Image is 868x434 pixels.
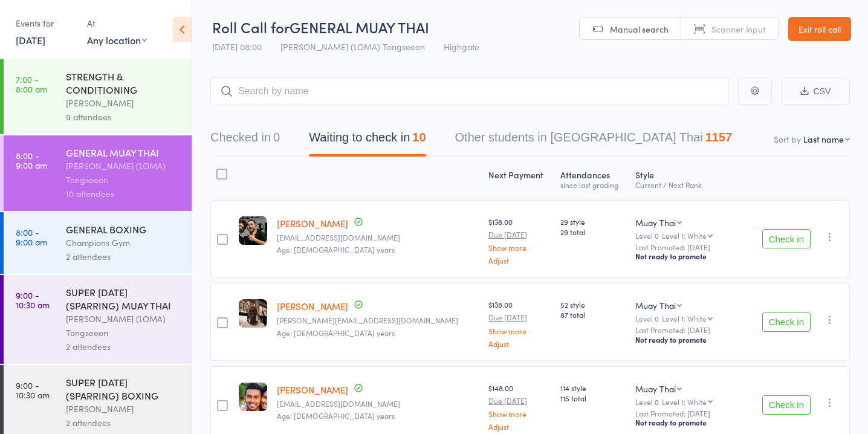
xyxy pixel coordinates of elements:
[16,74,47,94] time: 7:00 - 8:00 am
[277,400,479,408] small: jude.cooray92@gmail.com
[484,163,555,195] div: Next Payment
[66,340,181,354] div: 2 attendees
[277,233,479,242] small: huyjass22@icloud.com
[212,17,290,37] span: Roll Call for
[66,375,181,402] div: SUPER [DATE] (SPARRING) BOXING
[87,33,147,47] div: Any location
[16,13,75,33] div: Events for
[16,227,47,247] time: 8:00 - 9:00 am
[66,96,181,110] div: [PERSON_NAME]
[277,300,348,313] a: [PERSON_NAME]
[635,398,742,406] div: Level 0
[635,335,742,345] div: Not ready to promote
[87,13,147,33] div: At
[66,416,181,430] div: 2 attendees
[803,133,844,145] div: Last name
[635,383,676,395] div: Muay Thai
[239,299,267,328] img: image1747212387.png
[66,236,181,250] div: Champions Gym
[781,79,850,105] button: CSV
[277,244,395,254] span: Age: [DEMOGRAPHIC_DATA] years
[662,398,707,406] div: Level 1: White
[635,232,742,239] div: Level 0
[239,383,267,411] img: image1591779625.png
[488,340,551,348] a: Adjust
[488,397,551,405] small: Due [DATE]
[277,383,348,396] a: [PERSON_NAME]
[66,285,181,312] div: SUPER [DATE] (SPARRING) MUAY THAI
[560,181,626,189] div: since last grading
[635,216,676,228] div: Muay Thai
[4,135,192,211] a: 8:00 -9:00 amGENERAL MUAY THAI[PERSON_NAME] (LOMA) Tongseeon10 attendees
[711,23,766,35] span: Scanner input
[762,313,811,332] button: Check in
[488,256,551,264] a: Adjust
[16,380,50,400] time: 9:00 - 10:30 am
[290,17,429,37] span: GENERAL MUAY THAI
[455,125,733,157] button: Other students in [GEOGRAPHIC_DATA] Thai1157
[635,299,676,311] div: Muay Thai
[277,410,395,421] span: Age: [DEMOGRAPHIC_DATA] years
[610,23,669,35] span: Manual search
[560,393,626,403] span: 115 total
[635,409,742,418] small: Last Promoted: [DATE]
[488,230,551,239] small: Due [DATE]
[488,423,551,430] a: Adjust
[560,299,626,309] span: 52 style
[762,395,811,415] button: Check in
[635,326,742,334] small: Last Promoted: [DATE]
[16,151,47,170] time: 8:00 - 9:00 am
[66,402,181,416] div: [PERSON_NAME]
[488,327,551,335] a: Show more
[4,212,192,274] a: 8:00 -9:00 amGENERAL BOXINGChampions Gym2 attendees
[412,131,426,144] div: 10
[66,70,181,96] div: STRENGTH & CONDITIONING
[555,163,630,195] div: Atten­dances
[210,125,280,157] button: Checked in0
[488,244,551,251] a: Show more
[444,40,479,53] span: Highgate
[635,251,742,261] div: Not ready to promote
[635,418,742,427] div: Not ready to promote
[66,250,181,264] div: 2 attendees
[488,383,551,430] div: $148.00
[16,290,50,309] time: 9:00 - 10:30 am
[774,133,801,145] label: Sort by
[277,328,395,338] span: Age: [DEMOGRAPHIC_DATA] years
[212,40,262,53] span: [DATE] 08:00
[662,314,707,322] div: Level 1: White
[277,217,348,230] a: [PERSON_NAME]
[239,216,267,245] img: image1751447654.png
[210,77,729,105] input: Search by name
[635,181,742,189] div: Current / Next Rank
[560,383,626,393] span: 114 style
[4,59,192,134] a: 7:00 -8:00 amSTRENGTH & CONDITIONING[PERSON_NAME]9 attendees
[488,313,551,322] small: Due [DATE]
[560,309,626,320] span: 87 total
[560,227,626,237] span: 29 total
[662,232,707,239] div: Level 1: White
[66,146,181,159] div: GENERAL MUAY THAI
[762,229,811,248] button: Check in
[66,222,181,236] div: GENERAL BOXING
[4,275,192,364] a: 9:00 -10:30 amSUPER [DATE] (SPARRING) MUAY THAI[PERSON_NAME] (LOMA) Tongseeon2 attendees
[309,125,426,157] button: Waiting to check in10
[280,40,425,53] span: [PERSON_NAME] (LOMA) Tongseeon
[66,110,181,124] div: 9 attendees
[635,314,742,322] div: Level 0
[630,163,747,195] div: Style
[635,243,742,251] small: Last Promoted: [DATE]
[488,216,551,264] div: $138.00
[16,33,45,47] a: [DATE]
[66,187,181,201] div: 10 attendees
[560,216,626,227] span: 29 style
[66,159,181,187] div: [PERSON_NAME] (LOMA) Tongseeon
[705,131,733,144] div: 1157
[66,312,181,340] div: [PERSON_NAME] (LOMA) Tongseeon
[277,316,479,325] small: james-barac09@hotmail.com
[488,410,551,418] a: Show more
[488,299,551,347] div: $138.00
[273,131,280,144] div: 0
[788,17,851,41] a: Exit roll call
